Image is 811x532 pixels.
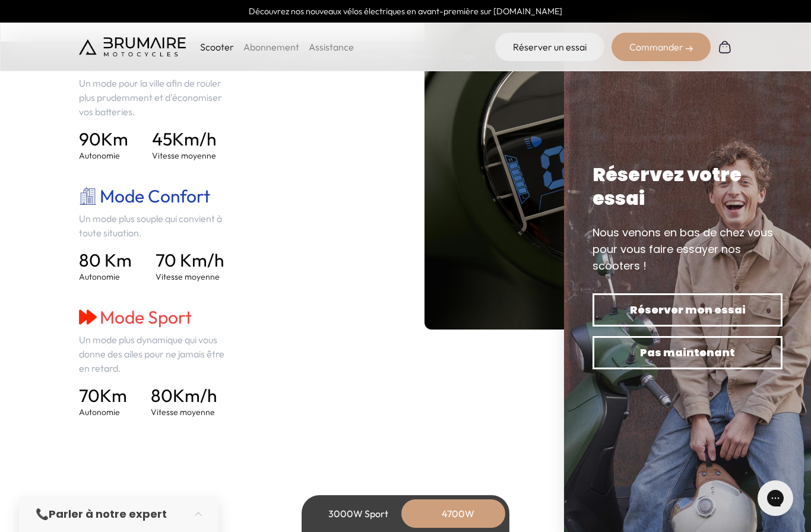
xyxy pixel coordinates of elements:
[79,308,97,326] img: mode-sport.png
[311,499,405,528] div: 3000W Sport
[200,40,234,54] p: Scooter
[79,50,233,71] h3: Mode Eco
[243,41,299,53] a: Abonnement
[79,385,127,406] h4: Km
[79,76,233,119] p: Un mode pour la ville afin de rouler plus prudemment et d'économiser vos batteries.
[79,271,132,283] p: Autonomie
[495,33,604,61] a: Réserver un essai
[410,499,505,528] div: 4700W
[152,128,216,150] h4: Km/h
[752,476,799,520] iframe: Gorgias live chat messenger
[79,384,100,407] span: 70
[79,185,233,207] h3: Mode Confort
[151,385,217,406] h4: Km/h
[156,271,224,283] p: Vitesse moyenne
[424,3,732,330] img: tableau-de-bord.jpeg
[718,40,732,54] img: Panier
[612,33,711,61] div: Commander
[79,37,186,56] img: Brumaire Motocycles
[151,384,173,407] span: 80
[79,128,128,150] h4: Km
[309,41,354,53] a: Assistance
[156,249,224,271] h4: 70 Km/h
[79,249,132,271] h4: 80 Km
[79,128,101,150] span: 90
[79,306,233,328] h3: Mode Sport
[79,150,128,161] p: Autonomie
[151,406,217,418] p: Vitesse moyenne
[79,332,233,375] p: Un mode plus dynamique qui vous donne des ailes pour ne jamais être en retard.
[152,128,172,150] span: 45
[79,187,97,205] img: mode-city.png
[686,45,693,52] img: right-arrow-2.png
[152,150,216,161] p: Vitesse moyenne
[79,406,127,418] p: Autonomie
[79,211,233,240] p: Un mode plus souple qui convient à toute situation.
